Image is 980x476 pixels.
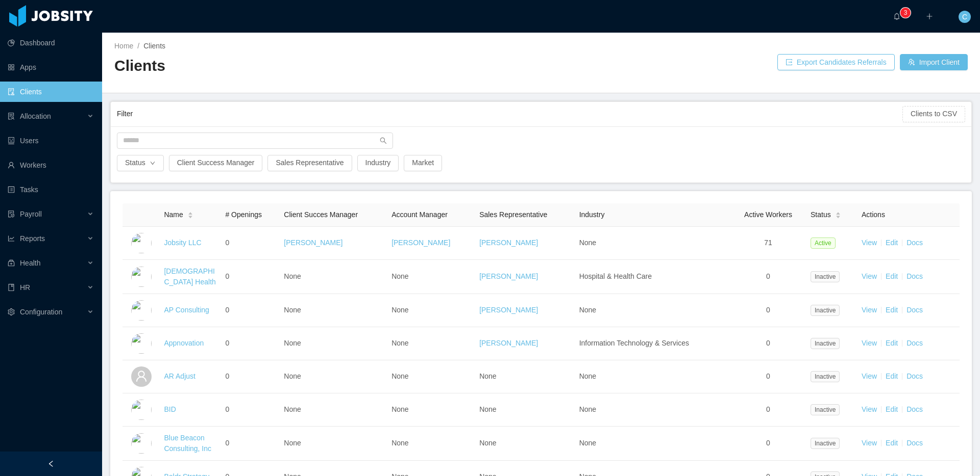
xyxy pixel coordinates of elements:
span: Clients [143,42,165,50]
img: 6a96eda0-fa44-11e7-9f69-c143066b1c39_5a5d5161a4f93-400w.png [131,333,152,354]
span: Active Workers [744,210,792,219]
span: None [391,439,408,447]
div: Sort [835,210,841,218]
i: icon: caret-down [835,215,841,218]
span: None [479,405,496,413]
span: Inactive [811,404,840,415]
a: [PERSON_NAME] [479,272,538,280]
span: None [284,339,301,347]
td: 0 [730,327,806,360]
a: [PERSON_NAME] [391,239,450,247]
button: icon: usergroup-addImport Client [900,54,968,70]
a: icon: appstoreApps [8,57,94,77]
a: [DEMOGRAPHIC_DATA] Health [164,267,215,286]
span: None [284,439,301,447]
a: icon: profileTasks [8,179,94,200]
a: View [862,339,877,347]
span: Sales Representative [479,210,547,219]
span: None [284,306,301,314]
span: None [284,405,301,413]
a: Docs [906,272,923,280]
img: 6a95fc60-fa44-11e7-a61b-55864beb7c96_5a5d513336692-400w.png [131,300,152,321]
td: 0 [221,294,280,327]
i: icon: setting [8,308,15,315]
a: Docs [906,339,923,347]
span: / [137,42,139,50]
td: 0 [221,360,280,393]
span: Configuration [20,308,62,316]
span: Reports [20,234,45,243]
sup: 3 [900,8,911,18]
a: Edit [886,339,898,347]
button: Sales Representative [267,155,352,171]
button: Client Success Manager [169,155,263,171]
button: Industry [357,155,399,171]
span: Status [811,209,831,220]
td: 0 [221,427,280,461]
a: View [862,439,877,447]
span: Allocation [20,112,51,120]
a: Docs [906,439,923,447]
p: 3 [904,8,908,18]
td: 0 [221,327,280,360]
span: None [579,239,596,247]
img: 6a8e90c0-fa44-11e7-aaa7-9da49113f530_5a5d50e77f870-400w.png [131,267,152,287]
a: Home [114,42,133,50]
span: Inactive [811,438,840,449]
a: [PERSON_NAME] [479,239,538,247]
a: AP Consulting [164,306,209,314]
span: None [579,405,596,413]
i: icon: file-protect [8,210,15,218]
span: # Openings [225,210,262,219]
a: [PERSON_NAME] [479,339,538,347]
i: icon: caret-down [187,215,193,218]
span: Industry [579,210,605,219]
span: None [579,306,596,314]
div: Sort [187,210,193,218]
span: Inactive [811,371,840,382]
i: icon: user [135,370,148,382]
i: icon: caret-up [187,210,193,214]
i: icon: caret-up [835,210,841,214]
span: Actions [862,210,885,219]
td: 0 [730,427,806,461]
a: [PERSON_NAME] [284,239,342,247]
a: Edit [886,372,898,380]
a: Docs [906,405,923,413]
a: Blue Beacon Consulting, Inc [164,434,211,453]
span: None [391,372,408,380]
button: Statusicon: down [117,155,164,171]
span: Health [20,259,40,267]
i: icon: bell [893,13,900,20]
img: 6a99a840-fa44-11e7-acf7-a12beca8be8a_5a5d51fe797d3-400w.png [131,433,152,454]
span: None [479,372,496,380]
a: Docs [906,372,923,380]
span: HR [20,283,30,292]
span: Inactive [811,271,840,282]
span: None [479,439,496,447]
a: Jobsity LLC [164,239,201,247]
td: 71 [730,227,806,260]
a: Edit [886,239,898,247]
a: View [862,372,877,380]
button: icon: exportExport Candidates Referrals [777,54,895,70]
span: Account Manager [391,210,448,219]
i: icon: line-chart [8,235,15,242]
span: None [391,339,408,347]
button: Clients to CSV [902,106,965,122]
td: 0 [221,260,280,294]
i: icon: medicine-box [8,259,15,267]
i: icon: solution [8,113,15,120]
button: Market [404,155,442,171]
a: icon: pie-chartDashboard [8,33,94,53]
img: 6a98c4f0-fa44-11e7-92f0-8dd2fe54cc72_5a5e2f7bcfdbd-400w.png [131,400,152,420]
img: dc41d540-fa30-11e7-b498-73b80f01daf1_657caab8ac997-400w.png [131,233,152,253]
a: Appnovation [164,339,204,347]
a: Edit [886,306,898,314]
a: Edit [886,405,898,413]
span: Payroll [20,210,42,218]
a: Docs [906,306,923,314]
td: 0 [730,393,806,427]
i: icon: search [380,137,387,144]
td: 0 [730,360,806,393]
